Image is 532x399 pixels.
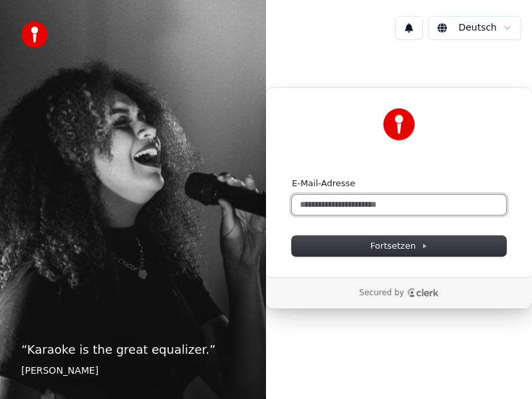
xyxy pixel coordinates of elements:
[292,236,506,256] button: Fortsetzen
[21,364,245,378] footer: [PERSON_NAME]
[383,108,415,140] img: Youka
[370,240,428,252] span: Fortsetzen
[21,340,245,359] p: “ Karaoke is the great equalizer. ”
[292,178,355,190] label: E-Mail-Adresse
[21,21,48,48] img: youka
[359,288,404,299] p: Secured by
[407,288,439,297] a: Clerk logo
